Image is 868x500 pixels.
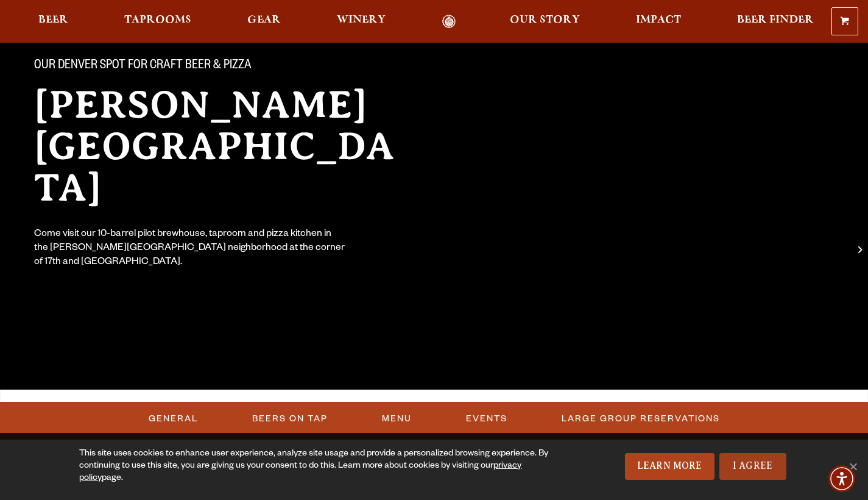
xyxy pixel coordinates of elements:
[79,448,563,485] div: This site uses cookies to enhance user experience, analyze site usage and provide a personalized ...
[38,15,68,25] span: Beer
[377,405,417,433] a: Menu
[502,15,588,29] a: Our Story
[461,405,512,433] a: Events
[247,15,281,25] span: Gear
[124,15,191,25] span: Taprooms
[719,453,786,480] a: I Agree
[30,15,76,29] a: Beer
[337,15,386,25] span: Winery
[628,15,689,29] a: Impact
[729,15,822,29] a: Beer Finder
[625,453,715,480] a: Learn More
[828,465,855,492] div: Accessibility Menu
[116,15,199,29] a: Taprooms
[426,15,471,29] a: Odell Home
[329,15,393,29] a: Winery
[34,59,252,74] span: Our Denver spot for craft beer & pizza
[34,228,346,270] div: Come visit our 10-barrel pilot brewhouse, taproom and pizza kitchen in the [PERSON_NAME][GEOGRAPH...
[247,405,333,433] a: Beers On Tap
[737,15,814,25] span: Beer Finder
[144,405,203,433] a: General
[636,15,681,25] span: Impact
[510,15,580,25] span: Our Story
[34,84,414,209] h2: [PERSON_NAME][GEOGRAPHIC_DATA]
[557,405,725,433] a: Large Group Reservations
[239,15,289,29] a: Gear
